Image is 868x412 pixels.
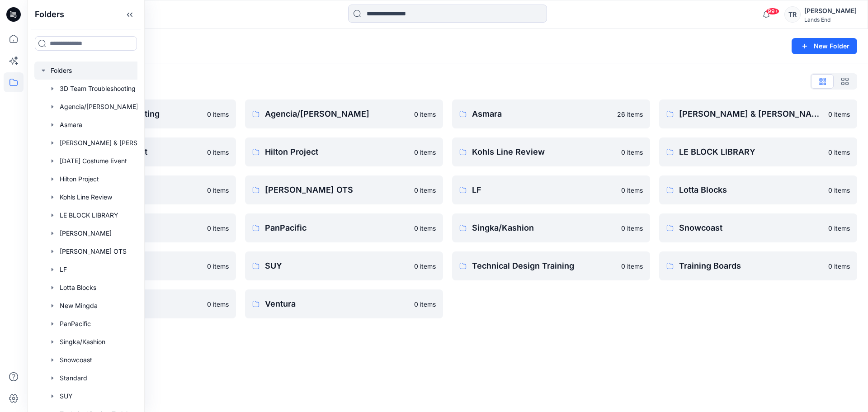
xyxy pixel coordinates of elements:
[414,185,436,195] p: 0 items
[265,184,409,196] p: [PERSON_NAME] OTS
[414,299,436,309] p: 0 items
[472,108,612,120] p: Asmara
[207,147,229,157] p: 0 items
[679,260,823,272] p: Training Boards
[828,261,850,271] p: 0 items
[472,146,616,158] p: Kohls Line Review
[265,298,409,310] p: Ventura
[207,261,229,271] p: 0 items
[207,223,229,233] p: 0 items
[659,99,857,128] a: [PERSON_NAME] & [PERSON_NAME] Chat0 items
[207,185,229,195] p: 0 items
[207,299,229,309] p: 0 items
[245,137,443,166] a: Hilton Project0 items
[265,146,409,158] p: Hilton Project
[452,99,650,128] a: Asmara26 items
[265,260,409,272] p: SUY
[804,16,857,23] div: Lands End
[245,99,443,128] a: Agencia/[PERSON_NAME]0 items
[617,109,643,119] p: 26 items
[679,108,823,120] p: [PERSON_NAME] & [PERSON_NAME] Chat
[452,175,650,204] a: LF0 items
[414,261,436,271] p: 0 items
[245,175,443,204] a: [PERSON_NAME] OTS0 items
[472,184,616,196] p: LF
[452,137,650,166] a: Kohls Line Review0 items
[414,147,436,157] p: 0 items
[621,147,643,157] p: 0 items
[414,223,436,233] p: 0 items
[265,222,409,234] p: PanPacific
[472,260,616,272] p: Technical Design Training
[245,213,443,242] a: PanPacific0 items
[452,213,650,242] a: Singka/Kashion0 items
[679,146,823,158] p: LE BLOCK LIBRARY
[245,289,443,318] a: Ventura0 items
[659,251,857,280] a: Training Boards0 items
[621,261,643,271] p: 0 items
[828,185,850,195] p: 0 items
[659,137,857,166] a: LE BLOCK LIBRARY0 items
[659,175,857,204] a: Lotta Blocks0 items
[659,213,857,242] a: Snowcoast0 items
[621,223,643,233] p: 0 items
[621,185,643,195] p: 0 items
[828,109,850,119] p: 0 items
[679,184,823,196] p: Lotta Blocks
[245,251,443,280] a: SUY0 items
[679,222,823,234] p: Snowcoast
[792,38,857,54] button: New Folder
[207,109,229,119] p: 0 items
[265,108,409,120] p: Agencia/[PERSON_NAME]
[414,109,436,119] p: 0 items
[452,251,650,280] a: Technical Design Training0 items
[828,223,850,233] p: 0 items
[472,222,616,234] p: Singka/Kashion
[828,147,850,157] p: 0 items
[804,5,857,16] div: [PERSON_NAME]
[766,8,779,15] span: 99+
[784,6,801,23] div: TR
